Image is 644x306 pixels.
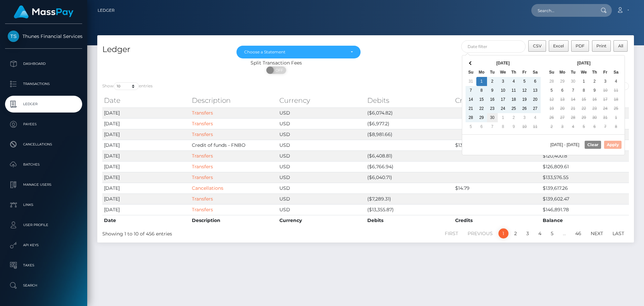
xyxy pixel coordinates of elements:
[579,68,589,77] th: We
[611,86,622,95] td: 11
[270,67,287,74] span: OFF
[102,118,190,129] td: [DATE]
[568,68,579,77] th: Tu
[5,217,82,233] a: User Profile
[546,68,557,77] th: Su
[466,95,476,104] td: 14
[568,77,579,86] td: 30
[102,193,190,204] td: [DATE]
[550,143,582,147] span: [DATE] - [DATE]
[541,183,629,193] td: $139,617.26
[487,113,498,122] td: 30
[466,68,476,77] th: Su
[557,104,568,113] td: 20
[568,95,579,104] td: 14
[476,113,487,122] td: 29
[244,49,345,55] div: Choose a Statement
[519,95,530,104] td: 19
[14,5,73,18] img: MassPay Logo
[8,220,79,230] p: User Profile
[523,228,533,238] a: 3
[8,260,79,270] p: Taxes
[102,140,190,150] td: [DATE]
[192,110,213,116] a: Transfers
[519,113,530,122] td: 3
[476,77,487,86] td: 1
[589,113,600,122] td: 30
[611,104,622,113] td: 25
[553,43,564,48] span: Excel
[508,122,519,131] td: 9
[546,113,557,122] td: 26
[192,121,213,127] a: Transfers
[190,215,278,226] th: Description
[498,228,508,238] a: 1
[476,104,487,113] td: 22
[571,40,589,52] button: PDF
[530,95,541,104] td: 20
[487,77,498,86] td: 2
[579,122,589,131] td: 5
[519,68,530,77] th: Fr
[579,113,589,122] td: 29
[8,59,79,69] p: Dashboard
[541,204,629,215] td: $146,891.78
[498,86,508,95] td: 10
[579,77,589,86] td: 1
[366,107,453,118] td: ($6,074.82)
[278,118,366,129] td: USD
[508,77,519,86] td: 4
[5,257,82,274] a: Taxes
[192,164,213,170] a: Transfers
[498,95,508,104] td: 17
[579,104,589,113] td: 22
[278,172,366,183] td: USD
[278,107,366,118] td: USD
[466,86,476,95] td: 7
[366,215,453,226] th: Debits
[366,193,453,204] td: ($7,289.31)
[8,240,79,250] p: API Keys
[466,113,476,122] td: 28
[568,86,579,95] td: 7
[530,86,541,95] td: 13
[102,82,153,90] label: Show entries
[102,44,226,55] h4: Ledger
[579,86,589,95] td: 8
[278,215,366,226] th: Currency
[476,95,487,104] td: 15
[8,280,79,291] p: Search
[508,113,519,122] td: 2
[557,86,568,95] td: 6
[5,33,82,39] span: Thunes Financial Services
[546,122,557,131] td: 2
[102,150,190,161] td: [DATE]
[8,31,19,42] img: Thunes Financial Services
[541,150,629,161] td: $120,400.8
[487,104,498,113] td: 23
[278,204,366,215] td: USD
[236,46,361,58] button: Choose a Statement
[498,68,508,77] th: We
[547,228,557,238] a: 5
[5,176,82,193] a: Manage Users
[5,196,82,213] a: Links
[589,95,600,104] td: 16
[102,204,190,215] td: [DATE]
[600,122,611,131] td: 7
[192,131,213,137] a: Transfers
[192,174,213,180] a: Transfers
[278,94,366,107] th: Currency
[102,107,190,118] td: [DATE]
[102,129,190,140] td: [DATE]
[366,161,453,172] td: ($6,766.94)
[476,59,530,68] th: [DATE]
[611,68,622,77] th: Sa
[557,113,568,122] td: 27
[600,77,611,86] td: 3
[530,104,541,113] td: 27
[453,94,541,107] th: Credits
[546,77,557,86] td: 28
[487,68,498,77] th: Tu
[278,161,366,172] td: USD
